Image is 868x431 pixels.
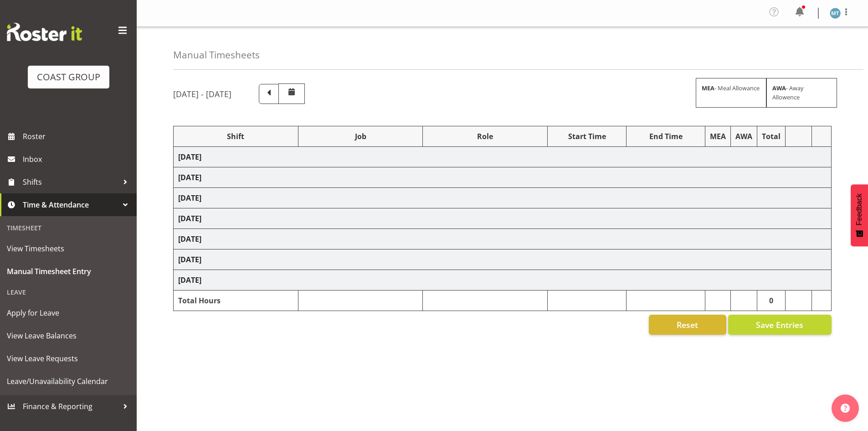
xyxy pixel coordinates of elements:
[2,301,134,324] a: Apply for Leave
[762,131,781,142] div: Total
[2,260,134,283] a: Manual Timesheet Entry
[7,265,130,278] span: Manual Timesheet Entry
[710,131,726,142] div: MEA
[702,84,714,92] strong: MEA
[830,8,841,19] img: malae-toleafoa1112.jpg
[174,147,832,167] td: [DATE]
[23,175,118,189] span: Shifts
[855,193,863,225] span: Feedback
[735,131,752,142] div: AWA
[7,374,130,388] span: Leave/Unavailability Calendar
[2,347,134,370] a: View Leave Requests
[174,167,832,188] td: [DATE]
[174,249,832,270] td: [DATE]
[649,315,726,335] button: Reset
[2,218,134,237] div: Timesheet
[23,152,132,166] span: Inbox
[174,291,298,311] td: Total Hours
[174,270,832,291] td: [DATE]
[728,315,832,335] button: Save Entries
[174,208,832,229] td: [DATE]
[766,78,837,107] div: - Away Allowence
[7,306,130,320] span: Apply for Leave
[2,237,134,260] a: View Timesheets
[552,131,621,142] div: Start Time
[7,329,130,343] span: View Leave Balances
[772,84,786,92] strong: AWA
[851,184,868,246] button: Feedback - Show survey
[173,89,231,99] h5: [DATE] - [DATE]
[756,319,803,331] span: Save Entries
[7,352,130,365] span: View Leave Requests
[174,188,832,208] td: [DATE]
[427,131,543,142] div: Role
[23,400,118,413] span: Finance & Reporting
[174,229,832,249] td: [DATE]
[7,23,82,41] img: Rosterit website logo
[631,131,700,142] div: End Time
[2,370,134,393] a: Leave/Unavailability Calendar
[841,404,850,413] img: help-xxl-2.png
[757,291,786,311] td: 0
[173,50,260,60] h4: Manual Timesheets
[23,130,132,143] span: Roster
[7,242,130,255] span: View Timesheets
[303,131,418,142] div: Job
[2,283,134,301] div: Leave
[37,70,100,84] div: COAST GROUP
[23,198,118,212] span: Time & Attendance
[178,131,293,142] div: Shift
[696,78,766,107] div: - Meal Allowance
[2,324,134,347] a: View Leave Balances
[677,319,698,331] span: Reset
